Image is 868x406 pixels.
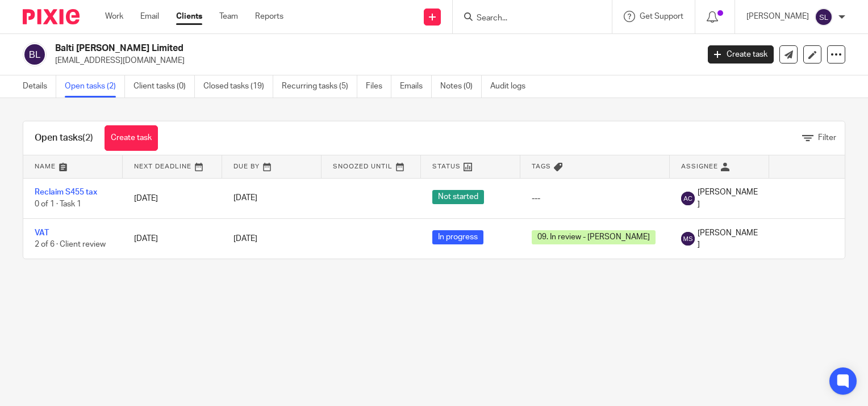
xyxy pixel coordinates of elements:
img: svg%3E [23,43,47,66]
a: Client tasks (0) [133,75,195,98]
a: Closed tasks (19) [203,75,273,98]
span: (2) [82,133,93,142]
p: [PERSON_NAME] [746,11,809,22]
a: Notes (0) [440,75,482,98]
a: Email [140,11,159,22]
a: Team [219,11,238,22]
a: VAT [35,229,49,237]
a: Create task [708,45,774,64]
span: [PERSON_NAME] [698,227,758,251]
h1: Open tasks [35,132,93,144]
span: In progress [432,230,483,244]
a: Create task [105,125,158,151]
input: Search [475,14,578,24]
img: Pixie [23,9,80,24]
a: Reports [255,11,283,22]
td: [DATE] [123,178,222,218]
div: --- [532,193,658,204]
td: [DATE] [123,218,222,259]
a: Reclaim S455 tax [35,188,97,196]
span: [DATE] [233,194,257,202]
span: [DATE] [233,235,257,243]
span: Status [432,163,461,170]
a: Files [366,75,391,98]
a: Details [23,75,56,98]
img: svg%3E [815,8,833,26]
span: Tags [532,163,551,170]
h2: Balti [PERSON_NAME] Limited [55,43,564,54]
img: svg%3E [681,192,695,205]
a: Recurring tasks (5) [282,75,357,98]
a: Open tasks (2) [65,75,125,98]
span: Get Support [640,12,683,20]
a: Audit logs [490,75,534,98]
span: [PERSON_NAME] [698,187,758,210]
span: Filter [818,134,836,142]
p: [EMAIL_ADDRESS][DOMAIN_NAME] [55,55,691,66]
span: Snoozed Until [333,163,393,170]
a: Clients [176,11,202,22]
a: Emails [400,75,432,98]
span: Not started [432,190,484,204]
span: 09. In review - [PERSON_NAME] [532,230,656,244]
span: 2 of 6 · Client review [35,240,106,248]
a: Work [105,11,123,22]
img: svg%3E [681,232,695,246]
span: 0 of 1 · Task 1 [35,200,81,208]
